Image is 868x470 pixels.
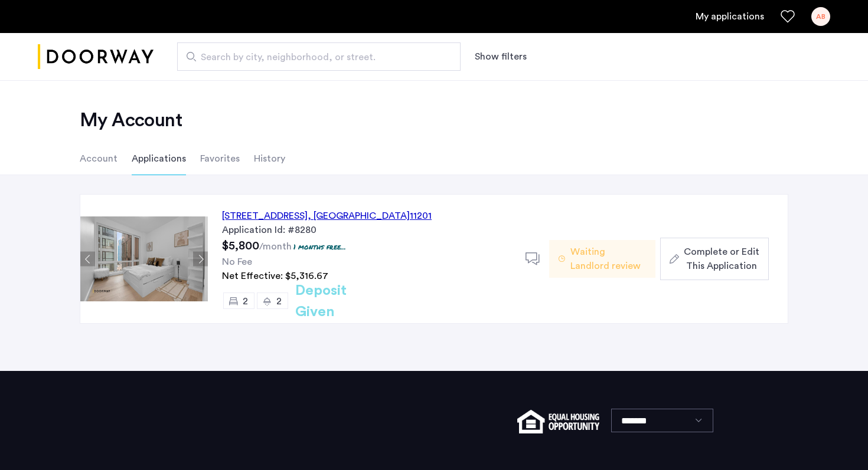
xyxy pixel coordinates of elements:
img: Apartment photo [80,216,208,301]
span: Complete or Edit This Application [684,245,759,273]
span: , [GEOGRAPHIC_DATA] [308,211,410,221]
li: Account [80,142,118,175]
h2: My Account [80,109,788,132]
div: AB [811,7,830,26]
img: logo [38,35,154,79]
div: [STREET_ADDRESS] 11201 [222,209,432,223]
input: Apartment Search [177,42,461,71]
li: History [254,142,285,175]
div: Application Id: #8280 [222,223,511,237]
button: Previous apartment [80,252,95,267]
select: Language select [611,409,713,432]
button: button [660,238,769,280]
p: 1 months free... [293,242,346,252]
span: $5,800 [222,240,259,252]
h2: Deposit Given [295,280,389,323]
li: Favorites [200,142,240,175]
li: Applications [132,142,186,175]
a: My application [696,9,764,24]
sub: /month [259,242,292,251]
img: equal-housing.png [517,410,599,433]
a: Favorites [781,9,795,24]
span: 2 [243,297,248,306]
button: Next apartment [193,252,208,267]
span: No Fee [222,257,252,267]
span: 2 [276,297,282,306]
button: Show or hide filters [475,50,527,64]
span: Net Effective: $5,316.67 [222,271,328,281]
a: Cazamio logo [38,35,154,79]
span: Search by city, neighborhood, or street. [201,50,428,64]
span: Waiting Landlord review [570,245,646,273]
